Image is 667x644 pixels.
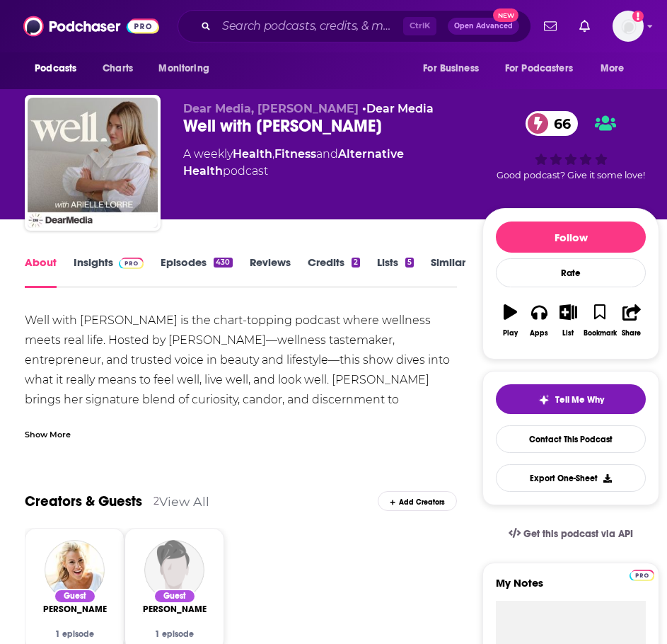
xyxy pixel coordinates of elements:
span: Tell Me Why [555,394,604,406]
div: Guest [54,589,96,604]
span: Monitoring [158,59,209,79]
span: Get this podcast via API [523,528,633,540]
div: Play [503,329,518,338]
button: Share [617,295,646,346]
img: Podchaser - Follow, Share and Rate Podcasts [23,13,159,40]
div: 2 [153,495,159,507]
div: 5 [405,258,414,268]
span: Podcasts [35,59,76,79]
div: 66Good podcast? Give it some love! [482,102,659,190]
span: Charts [103,59,133,79]
span: Open Advanced [454,23,513,30]
div: 2 [352,258,360,268]
span: For Business [423,59,479,79]
a: Kirbie Johnson [139,604,210,615]
div: List [562,329,574,338]
a: 66 [526,111,578,136]
button: tell me why sparkleTell Me Why [496,384,646,414]
button: Play [496,295,525,346]
img: Well with Arielle Lorre [28,98,158,228]
span: , [272,147,274,161]
a: Dear Media [366,102,434,115]
div: A weekly podcast [183,146,482,180]
img: Heather McMahan [45,540,105,600]
a: Get this podcast via API [497,517,644,551]
div: Add Creators [378,491,457,511]
span: [PERSON_NAME] [139,604,210,615]
span: New [493,8,518,22]
button: List [554,295,583,346]
img: Kirbie Johnson [144,540,204,600]
span: More [601,59,625,79]
div: Share [622,329,641,338]
span: Logged in as Ashley_Beenen [613,11,644,42]
a: Fitness [274,147,316,161]
button: Apps [525,295,554,346]
a: Credits2 [308,255,360,288]
div: 430 [214,258,232,268]
a: InsightsPodchaser Pro [74,255,144,288]
img: User Profile [613,11,644,42]
svg: Add a profile image [632,11,644,22]
a: Lists5 [377,255,414,288]
div: Search podcasts, credits, & more... [178,10,531,42]
div: Bookmark [584,329,617,338]
span: Dear Media, [PERSON_NAME] [183,102,359,115]
span: For Podcasters [505,59,573,79]
a: Show notifications dropdown [538,14,562,38]
img: Podchaser Pro [630,570,654,581]
button: Export One-Sheet [496,464,646,492]
a: Similar [431,255,465,288]
button: open menu [25,55,95,82]
button: open menu [496,55,593,82]
a: Show notifications dropdown [574,14,596,38]
a: Pro website [630,568,654,581]
span: Ctrl K [403,17,436,35]
div: Apps [530,329,548,338]
span: [PERSON_NAME] [40,604,110,615]
a: Contact This Podcast [496,425,646,453]
a: View All [159,494,209,509]
img: tell me why sparkle [538,394,550,406]
div: Well with [PERSON_NAME] is the chart-topping podcast where wellness meets real life. Hosted by [P... [25,311,457,628]
span: • [362,102,434,115]
button: Follow [496,222,646,253]
button: open menu [413,55,497,82]
a: Creators & Guests [25,493,142,510]
div: 1 episode [42,629,107,639]
button: Open AdvancedNew [448,18,519,35]
label: My Notes [496,576,646,601]
a: Heather McMahan [40,604,110,615]
div: Guest [153,589,196,604]
a: Reviews [250,255,291,288]
img: Podchaser Pro [119,258,144,269]
a: Charts [93,55,141,82]
a: About [25,255,57,288]
a: Episodes430 [161,255,232,288]
a: Health [233,147,272,161]
div: Rate [496,258,646,287]
a: Alternative Health [183,147,404,178]
div: 1 episode [142,629,207,639]
span: and [316,147,338,161]
span: Good podcast? Give it some love! [497,170,645,180]
span: 66 [540,111,578,136]
button: Show profile menu [613,11,644,42]
button: Bookmark [583,295,617,346]
input: Search podcasts, credits, & more... [216,15,403,38]
button: open menu [591,55,642,82]
button: open menu [149,55,227,82]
